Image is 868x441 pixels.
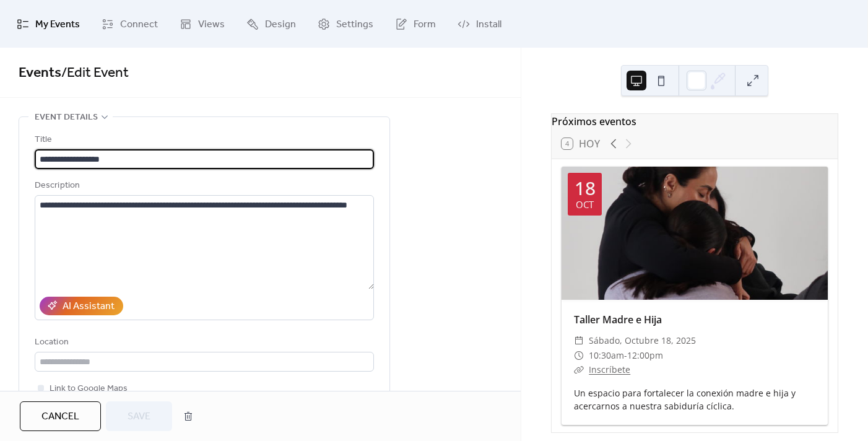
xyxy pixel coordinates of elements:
[476,15,501,34] span: Install
[92,5,167,43] a: Connect
[576,200,594,209] div: oct
[35,15,80,34] span: My Events
[589,348,624,363] span: 10:30am
[19,59,61,87] a: Events
[61,59,129,87] span: / Edit Event
[40,297,123,315] button: AI Assistant
[575,179,596,198] div: 18
[41,409,79,424] span: Cancel
[589,364,630,375] a: Inscríbete
[627,348,663,363] span: 12:00pm
[414,15,436,34] span: Form
[624,348,627,363] span: -
[574,313,662,326] a: Taller Madre e Hija
[35,133,371,147] div: Title
[35,110,98,125] span: Event details
[20,401,101,431] button: Cancel
[574,333,584,348] div: ​
[170,5,234,43] a: Views
[336,15,373,34] span: Settings
[35,335,371,350] div: Location
[562,386,828,413] div: Un espacio para fortalecer la conexión madre e hija y acercarnos a nuestra sabiduría cíclica.
[198,15,225,34] span: Views
[120,15,158,34] span: Connect
[308,5,383,43] a: Settings
[35,178,371,193] div: Description
[552,114,838,129] div: Próximos eventos
[50,382,128,396] span: Link to Google Maps
[7,5,89,43] a: My Events
[574,348,584,363] div: ​
[63,299,115,314] div: AI Assistant
[386,5,445,43] a: Form
[589,333,696,348] span: sábado, octubre 18, 2025
[265,15,296,34] span: Design
[237,5,305,43] a: Design
[448,5,511,43] a: Install
[574,362,584,377] div: ​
